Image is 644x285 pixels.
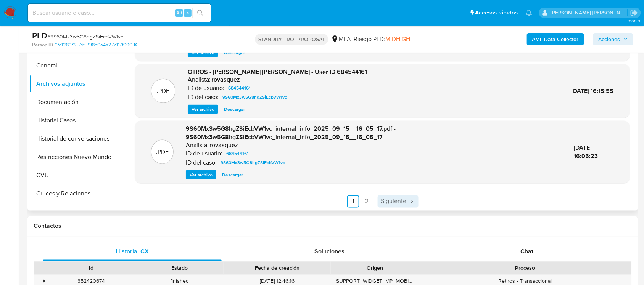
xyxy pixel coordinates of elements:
button: Restricciones Nuevo Mundo [29,148,125,166]
button: Ver archivo [186,170,216,179]
button: Créditos [29,203,125,221]
span: s [187,9,189,16]
button: Historial de conversaciones [29,130,125,148]
span: Ver archivo [192,106,214,113]
p: ID del caso: [188,93,219,101]
span: Descargar [224,49,245,56]
p: .PDF [157,87,170,95]
span: 9S60Mx3w5G8hgZSiEcbVW1vc [222,93,287,102]
button: Documentación [29,93,125,111]
div: Origen [336,264,414,272]
span: Soluciones [315,247,345,256]
span: 684544161 [226,149,249,158]
span: 3.160.0 [628,18,640,24]
p: Analista: [188,76,211,83]
div: MLA [331,35,351,43]
button: Historial Casos [29,111,125,130]
button: AML Data Collector [527,33,584,45]
span: # 9S60Mx3w5G8hgZSiEcbVW1vc [47,33,123,40]
a: 9S60Mx3w5G8hgZSiEcbVW1vc [217,158,288,167]
a: 6fe1289f357fc59f8d6a4a27c117f096 [55,42,137,48]
p: Analista: [186,141,209,149]
b: AML Data Collector [532,33,579,45]
a: Ir a la página 2 [361,195,373,208]
p: ID del caso: [186,159,217,167]
button: Cruces y Relaciones [29,184,125,203]
input: Buscar usuario o caso... [28,8,211,18]
p: emmanuel.vitiello@mercadolibre.com [551,9,628,16]
span: Chat [521,247,534,256]
div: Proceso [424,264,626,272]
span: 9S60Mx3w5G8hgZSiEcbVW1vc [221,158,285,167]
h6: rovasquez [209,141,238,149]
button: Acciones [593,33,633,45]
b: PLD [32,29,47,42]
span: [DATE] 16:15:55 [572,86,614,95]
button: Descargar [218,170,247,179]
span: Alt [176,9,182,16]
b: Person ID [32,42,53,48]
a: Ir a la página 1 [347,195,359,208]
span: Descargar [222,171,243,179]
a: 684544161 [223,149,252,158]
p: .PDF [156,148,169,156]
div: Estado [141,264,218,272]
span: OTROS - [PERSON_NAME] [PERSON_NAME] - User ID 684544161 [188,67,367,76]
span: MIDHIGH [385,35,410,43]
button: Descargar [220,105,249,114]
span: 9S60Mx3w5G8hgZSiEcbVW1vc_internal_info_2025_09_15__16_05_17.pdf - 9S60Mx3w5G8hgZSiEcbVW1vc_intern... [186,124,396,141]
span: Historial CX [116,247,149,256]
span: Riesgo PLD: [354,35,410,43]
h1: Contactos [34,223,632,230]
button: Ver archivo [188,105,218,114]
div: • [43,278,45,285]
p: STANDBY - ROI PROPOSAL [255,34,328,45]
p: ID de usuario: [186,150,222,157]
span: Descargar [224,106,245,113]
p: ID de usuario: [188,84,224,92]
span: Siguiente [381,199,406,205]
a: Notificaciones [526,10,532,16]
a: 684544161 [225,83,254,93]
button: search-icon [192,8,208,18]
div: Fecha de creación [229,264,326,272]
span: Ver archivo [190,171,213,179]
span: [DATE] 16:05:23 [574,143,598,160]
span: Acciones [599,33,620,45]
button: Archivos adjuntos [29,75,125,93]
span: Ver archivo [192,49,214,56]
div: Id [53,264,130,272]
button: General [29,56,125,75]
span: Accesos rápidos [475,9,518,17]
a: 9S60Mx3w5G8hgZSiEcbVW1vc [219,93,290,102]
button: CVU [29,166,125,184]
h6: rovasquez [211,76,240,83]
a: Siguiente [378,195,419,208]
span: 684544161 [228,83,251,93]
nav: Paginación [135,195,630,208]
a: Salir [630,9,638,17]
